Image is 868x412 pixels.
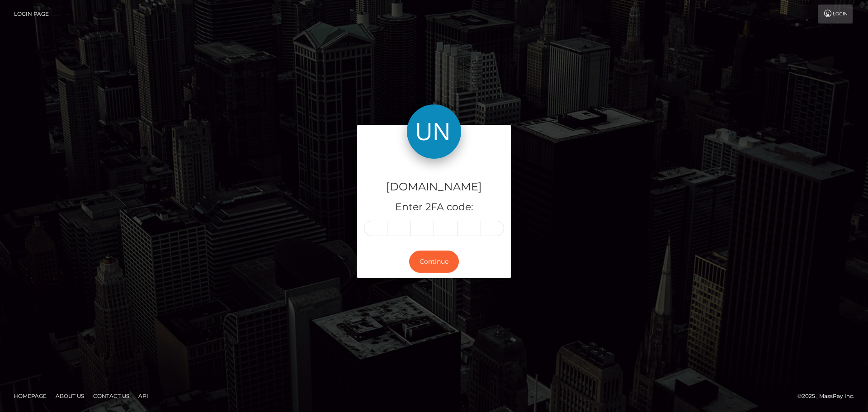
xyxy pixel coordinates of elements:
[14,5,49,24] a: Login Page
[797,391,861,401] div: © 2025 , MassPay Inc.
[135,389,152,403] a: API
[10,389,50,403] a: Homepage
[409,251,459,273] button: Continue
[407,104,461,159] img: Unlockt.me
[52,389,88,403] a: About Us
[818,5,853,24] a: Login
[90,389,133,403] a: Contact Us
[364,179,504,195] h4: [DOMAIN_NAME]
[364,200,504,214] h5: Enter 2FA code:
